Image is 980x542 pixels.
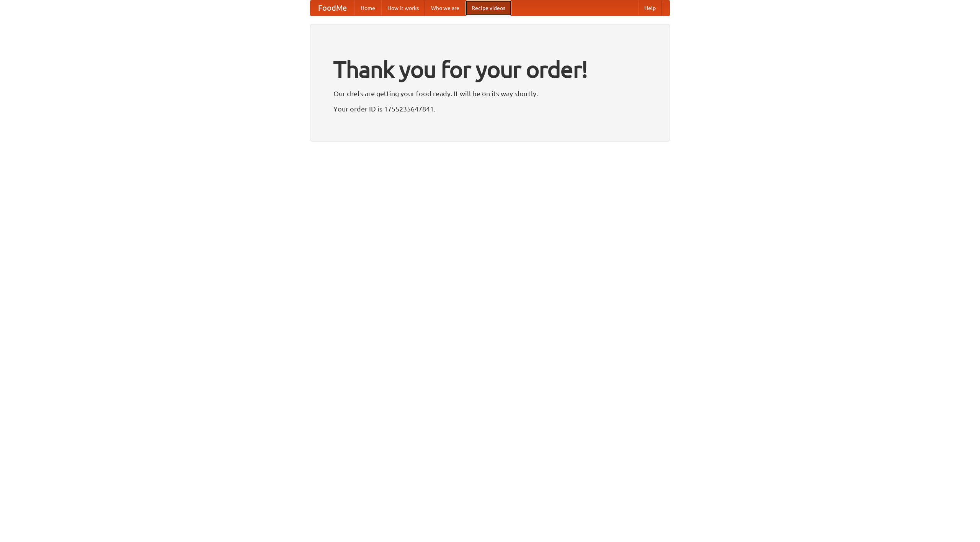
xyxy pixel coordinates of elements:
a: Home [354,0,381,16]
a: Recipe videos [465,0,511,16]
p: Our chefs are getting your food ready. It will be on its way shortly. [333,88,647,99]
a: Help [638,0,662,16]
a: FoodMe [310,0,354,16]
p: Your order ID is 1755235647841. [333,103,647,115]
a: How it works [381,0,425,16]
h1: Thank you for your order! [333,51,647,88]
a: Who we are [425,0,465,16]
